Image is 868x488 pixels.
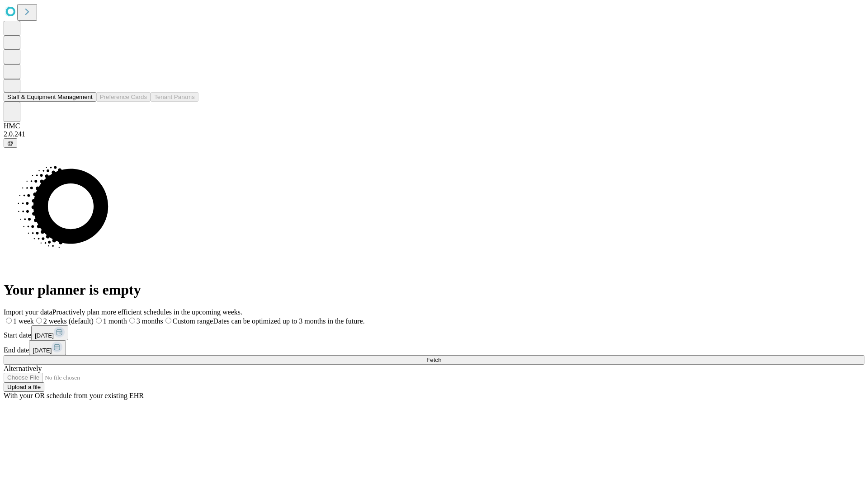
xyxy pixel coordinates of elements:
input: 1 month [96,318,102,324]
span: 1 week [13,317,34,325]
button: Upload a file [4,382,44,392]
div: HMC [4,122,864,130]
button: @ [4,138,17,148]
span: [DATE] [33,347,52,354]
span: Proactively plan more efficient schedules in the upcoming weeks. [52,308,242,316]
span: Dates can be optimized up to 3 months in the future. [213,317,364,325]
span: 2 weeks (default) [43,317,94,325]
button: Staff & Equipment Management [4,92,96,102]
span: 1 month [103,317,127,325]
span: 3 months [137,317,163,325]
span: With your OR schedule from your existing EHR [4,392,144,399]
button: Fetch [4,355,864,365]
div: End date [4,340,864,355]
span: Custom range [173,317,213,325]
button: Tenant Params [151,92,198,102]
div: 2.0.241 [4,130,864,138]
span: Alternatively [4,365,42,372]
input: 3 months [129,318,135,324]
button: [DATE] [29,340,66,355]
div: Start date [4,325,864,340]
button: Preference Cards [96,92,151,102]
span: [DATE] [35,332,54,339]
span: Import your data [4,308,52,316]
span: Fetch [426,357,441,363]
span: @ [7,140,14,146]
button: [DATE] [31,325,68,340]
input: Custom rangeDates can be optimized up to 3 months in the future. [165,318,171,324]
input: 2 weeks (default) [36,318,42,324]
input: 1 week [6,318,12,324]
h1: Your planner is empty [4,282,864,298]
